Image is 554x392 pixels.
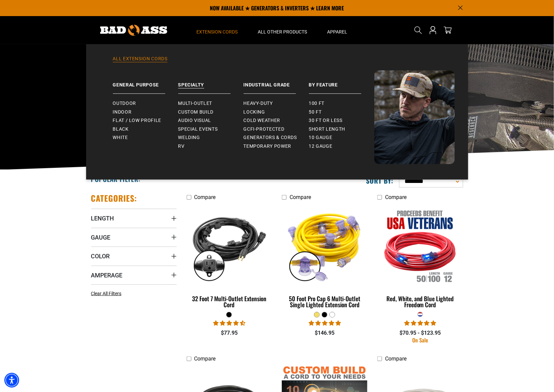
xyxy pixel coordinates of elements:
[413,25,424,36] summary: Search
[442,26,453,34] a: cart
[385,194,407,200] span: Compare
[187,16,248,44] summary: Extension Cords
[244,116,309,125] a: Cold Weather
[244,99,309,108] a: Heavy-Duty
[187,329,272,337] div: $77.95
[404,320,436,326] span: 5.00 stars
[100,25,167,36] img: Bad Ass Extension Cords
[244,126,285,132] span: GCFI-Protected
[91,247,177,265] summary: Color
[91,266,177,284] summary: Amperage
[244,142,309,151] a: Temporary Power
[366,176,394,185] label: Sort by:
[113,109,132,115] span: Indoor
[428,16,438,44] a: Open this option
[282,296,367,308] div: 50 Foot Pro Cap 6 Multi-Outlet Single Lighted Extension Cord
[91,193,137,203] h2: Categories:
[113,135,128,141] span: White
[283,207,367,284] img: yellow
[244,133,309,142] a: Generators & Cords
[378,207,463,284] img: Red, White, and Blue Lighted Freedom Cord
[178,99,244,108] a: Multi-Outlet
[244,109,265,115] span: Locking
[374,70,455,164] img: Bad Ass Extension Cords
[113,125,178,134] a: Black
[91,290,124,297] a: Clear All Filters
[91,175,140,183] h2: Popular Filter:
[178,133,244,142] a: Welding
[309,143,332,149] span: 12 gauge
[91,252,110,260] span: Color
[178,101,212,107] span: Multi-Outlet
[213,320,245,326] span: 4.73 stars
[290,194,311,200] span: Compare
[178,108,244,117] a: Custom Build
[327,29,348,35] span: Apparel
[91,228,177,247] summary: Gauge
[4,373,19,388] div: Accessibility Menu
[377,296,463,308] div: Red, White, and Blue Lighted Freedom Cord
[244,70,309,94] a: Industrial Grade
[309,116,374,125] a: 30 ft or less
[113,99,178,108] a: Outdoor
[113,116,178,125] a: Flat / Low Profile
[377,337,463,343] div: On Sale
[178,116,244,125] a: Audio Visual
[244,101,273,107] span: Heavy-Duty
[178,142,244,151] a: RV
[309,109,322,115] span: 50 ft
[244,143,292,149] span: Temporary Power
[309,70,374,94] a: By Feature
[282,204,367,312] a: yellow 50 Foot Pro Cap 6 Multi-Outlet Single Lighted Extension Cord
[194,355,216,362] span: Compare
[244,125,309,134] a: GCFI-Protected
[91,234,111,241] span: Gauge
[317,16,358,44] summary: Apparel
[113,108,178,117] a: Indoor
[377,329,463,337] div: $70.95 - $123.95
[91,291,122,296] span: Clear All Filters
[113,118,162,124] span: Flat / Low Profile
[309,125,374,134] a: Short Length
[91,214,114,222] span: Length
[91,209,177,227] summary: Length
[194,194,216,200] span: Compare
[309,118,343,124] span: 30 ft or less
[309,108,374,117] a: 50 ft
[385,355,407,362] span: Compare
[309,142,374,151] a: 12 gauge
[178,70,244,94] a: Specialty
[309,320,341,326] span: 4.80 stars
[113,126,129,132] span: Black
[91,271,123,279] span: Amperage
[309,135,332,141] span: 10 gauge
[309,101,325,107] span: 100 ft
[178,126,218,132] span: Special Events
[244,118,281,124] span: Cold Weather
[178,143,185,149] span: RV
[100,56,455,70] a: All Extension Cords
[197,29,238,35] span: Extension Cords
[309,126,346,132] span: Short Length
[187,207,271,284] img: black
[178,125,244,134] a: Special Events
[248,16,317,44] summary: All Other Products
[178,135,200,141] span: Welding
[258,29,307,35] span: All Other Products
[282,329,367,337] div: $146.95
[178,109,214,115] span: Custom Build
[244,108,309,117] a: Locking
[113,101,136,107] span: Outdoor
[244,135,297,141] span: Generators & Cords
[187,296,272,308] div: 32 Foot 7 Multi-Outlet Extension Cord
[178,118,211,124] span: Audio Visual
[113,70,178,94] a: General Purpose
[187,204,272,312] a: black 32 Foot 7 Multi-Outlet Extension Cord
[113,133,178,142] a: White
[309,133,374,142] a: 10 gauge
[309,99,374,108] a: 100 ft
[377,204,463,312] a: Red, White, and Blue Lighted Freedom Cord Red, White, and Blue Lighted Freedom Cord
